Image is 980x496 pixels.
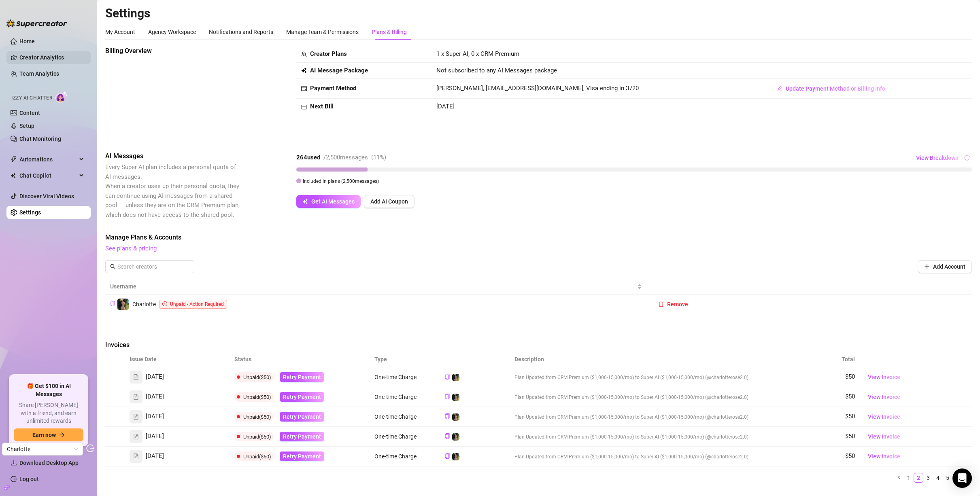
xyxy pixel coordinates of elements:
span: Plan Updated from CRM Premium ($1,000-15,000/mo) to Super AI ($1,000-15,000/mo) (@charlotterose2.0) [514,434,748,440]
a: View Invoice [865,392,903,402]
span: file-text [133,374,139,380]
th: Issue Date [125,352,230,367]
span: / 2,500 messages [323,154,368,161]
span: file-text [133,454,139,459]
span: 🎁 Get $100 in AI Messages [14,382,83,398]
span: Plan Updated from CRM Premium ($1,000-15,000/mo) to Super AI ($1,000-15,000/mo) (@charlotterose2.0) [514,454,748,460]
button: View Breakdown [916,151,959,164]
li: 5 [943,473,952,483]
span: copy [444,453,450,458]
button: Retry Payment [280,412,324,422]
img: Chat Copilot [11,173,16,178]
span: Get AI Messages [311,198,355,205]
button: Retry Payment [280,372,324,382]
span: $50 [845,413,855,420]
span: file-text [133,434,139,439]
strong: Next Bill [310,103,334,110]
span: AI Messages [105,151,241,161]
span: Charlotte [132,301,156,307]
button: left [894,473,904,483]
span: View Invoice [868,392,900,401]
span: View Breakdown [916,155,959,161]
h2: Settings [105,6,972,21]
span: Unpaid ($50) [243,434,271,440]
span: Update Payment Method or Billing Info [786,85,885,92]
div: My Account [105,28,135,36]
th: Description [510,352,790,367]
span: View Invoice [868,452,900,461]
span: delete [658,301,664,307]
span: Retry Payment [283,394,321,400]
span: [DATE] [146,392,164,402]
span: [DATE] [146,412,164,422]
a: 5 [943,473,952,482]
img: AI Chatter [55,91,68,103]
a: Home [19,38,35,45]
div: Manage Team & Permissions [286,28,359,36]
img: Charlotte [452,394,459,401]
span: [DATE] [146,451,164,461]
a: View Invoice [865,412,903,422]
span: copy [444,413,450,419]
span: plus [924,264,930,269]
span: Retry Payment [283,413,321,420]
th: Username [105,279,647,295]
span: View Invoice [868,412,900,421]
span: thunderbolt [11,156,17,163]
th: Total [790,352,860,367]
a: View Invoice [865,432,903,441]
div: Agency Workspace [148,28,196,36]
span: One-time Charge [374,453,417,460]
span: reload [964,155,970,161]
span: Charlotte [7,443,78,455]
span: edit [777,86,782,91]
span: Unpaid ($50) [243,454,271,460]
div: Open Intercom Messenger [952,468,972,488]
span: left [897,475,901,480]
a: 1 [904,473,913,482]
span: View Invoice [868,373,900,382]
span: Add Account [933,263,965,270]
span: 1 x Super AI, 0 x CRM Premium [436,50,519,57]
span: $50 [845,452,855,460]
span: Included in plans ( 2,500 messages) [303,178,379,184]
span: [DATE] [146,432,164,441]
span: team [301,51,307,57]
span: Unpaid ($50) [243,374,271,380]
a: Creator Analytics [19,51,84,64]
button: Retry Payment [280,432,324,441]
span: download [11,460,17,466]
span: Unpaid - Action Required [170,301,224,307]
div: Plans & Billing [372,28,407,36]
a: Team Analytics [19,70,59,77]
a: Content [19,110,40,116]
span: Plan Updated from CRM Premium ($1,000-15,000/mo) to Super AI ($1,000-15,000/mo) (@charlotterose2.0) [514,394,748,400]
button: Copy Creator ID [444,394,450,400]
span: Retry Payment [283,433,321,440]
div: Notifications and Reports [209,28,273,36]
img: Charlotte [452,453,459,460]
strong: Creator Plans [310,50,347,57]
span: Retry Payment [283,453,321,460]
span: View Invoice [868,432,900,441]
img: Charlotte [452,413,459,421]
span: One-time Charge [374,374,417,380]
span: Automations [19,153,77,166]
span: copy [444,433,450,439]
span: Earn now [32,432,56,438]
button: Copy Creator ID [444,433,450,439]
span: copy [444,394,450,399]
button: Earn nowarrow-right [14,428,83,441]
span: arrow-right [59,432,65,438]
span: Plan Updated from CRM Premium ($1,000-15,000/mo) to Super AI ($1,000-15,000/mo) (@charlotterose2.0) [514,375,748,380]
span: Remove [667,301,688,307]
button: Remove [652,298,695,311]
span: copy [110,301,115,306]
span: Download Desktop App [19,460,79,466]
a: Chat Monitoring [19,136,61,142]
span: calendar [301,104,307,110]
li: 3 [923,473,933,483]
span: $50 [845,373,855,380]
a: Setup [19,123,34,129]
